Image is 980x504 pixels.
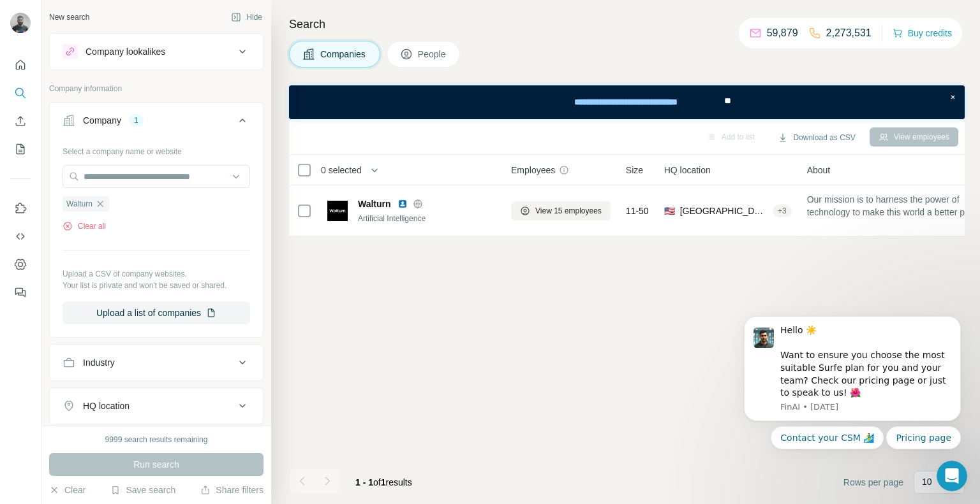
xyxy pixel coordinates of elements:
[767,25,798,41] p: 59,879
[320,48,367,61] span: Companies
[10,138,31,161] button: My lists
[85,45,165,58] div: Company lookalikes
[10,13,31,33] img: Avatar
[769,128,864,147] button: Download as CSV
[289,15,965,33] h4: Search
[50,105,263,141] button: Company1
[358,213,496,224] div: Artificial Intelligence
[535,205,602,217] span: View 15 employees
[773,205,792,217] div: + 3
[83,400,130,412] div: HQ location
[10,82,31,104] button: Search
[83,114,121,127] div: Company
[626,205,649,217] span: 11-50
[381,477,386,487] span: 1
[63,220,106,232] button: Clear all
[10,253,31,276] button: Dashboard
[63,280,250,291] p: Your list is private and won't be saved or shared.
[50,347,263,378] button: Industry
[355,477,373,487] span: 1 - 1
[50,391,263,421] button: HQ location
[397,199,408,209] img: LinkedIn logo
[321,164,362,176] span: 0 selected
[63,268,250,280] p: Upload a CSV of company websites.
[626,164,643,176] span: Size
[327,201,348,221] img: Logo of Walturn
[63,141,250,157] div: Select a company name or website
[49,11,89,23] div: New search
[49,83,264,94] p: Company information
[289,85,965,119] iframe: Banner
[358,198,391,210] span: Walturn
[110,484,175,496] button: Save search
[511,164,555,176] span: Employees
[937,461,967,491] iframe: Intercom live chat
[807,164,831,176] span: About
[105,434,208,445] div: 9999 search results remaining
[511,201,611,220] button: View 15 employees
[893,24,952,42] button: Buy credits
[10,110,31,133] button: Enrich CSV
[826,25,872,41] p: 2,273,531
[10,197,31,220] button: Use Surfe on LinkedIn
[200,484,264,496] button: Share filters
[10,225,31,248] button: Use Surfe API
[355,477,412,487] span: results
[83,356,115,369] div: Industry
[129,115,144,126] div: 1
[373,477,381,487] span: of
[50,36,263,67] button: Company lookalikes
[664,205,675,217] span: 🇺🇸
[63,301,250,324] button: Upload a list of companies
[664,164,711,176] span: HQ location
[680,205,768,217] span: [GEOGRAPHIC_DATA], [US_STATE]
[10,54,31,76] button: Quick start
[49,484,85,496] button: Clear
[66,198,93,210] span: Walturn
[10,281,31,304] button: Feedback
[418,48,447,61] span: People
[222,8,271,27] button: Hide
[725,301,980,498] iframe: Intercom notifications message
